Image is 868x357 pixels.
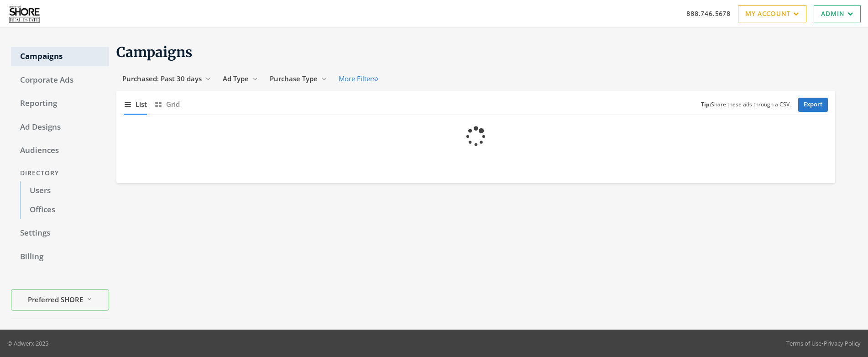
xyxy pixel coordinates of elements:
small: Share these ads through a CSV. [701,100,791,109]
span: Ad Type [223,74,249,83]
b: Tip: [701,100,711,108]
button: Ad Type [217,70,264,87]
a: Corporate Ads [11,71,109,90]
a: Admin [814,5,861,22]
img: Adwerx [7,2,42,25]
button: Purchase Type [264,70,333,87]
span: List [136,99,147,110]
button: More Filters [333,70,384,87]
p: © Adwerx 2025 [7,339,48,348]
a: Audiences [11,141,109,160]
a: My Account [738,5,806,22]
a: Campaigns [11,47,109,66]
a: Settings [11,224,109,243]
span: Preferred SHORE [28,294,83,304]
button: Preferred SHORE [11,289,109,311]
a: Billing [11,247,109,267]
a: Ad Designs [11,118,109,137]
span: Grid [166,99,180,110]
button: Purchased: Past 30 days [116,70,217,87]
a: Terms of Use [786,339,821,347]
a: 888.746.5678 [686,9,731,18]
span: Campaigns [116,43,193,61]
div: • [786,339,861,348]
a: Offices [20,200,109,220]
a: Privacy Policy [824,339,861,347]
span: Purchase Type [270,74,318,83]
a: Users [20,181,109,200]
div: Directory [11,165,109,182]
button: Grid [154,94,180,114]
button: List [124,94,147,114]
a: Export [798,98,828,112]
a: Reporting [11,94,109,113]
span: Purchased: Past 30 days [122,74,202,83]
